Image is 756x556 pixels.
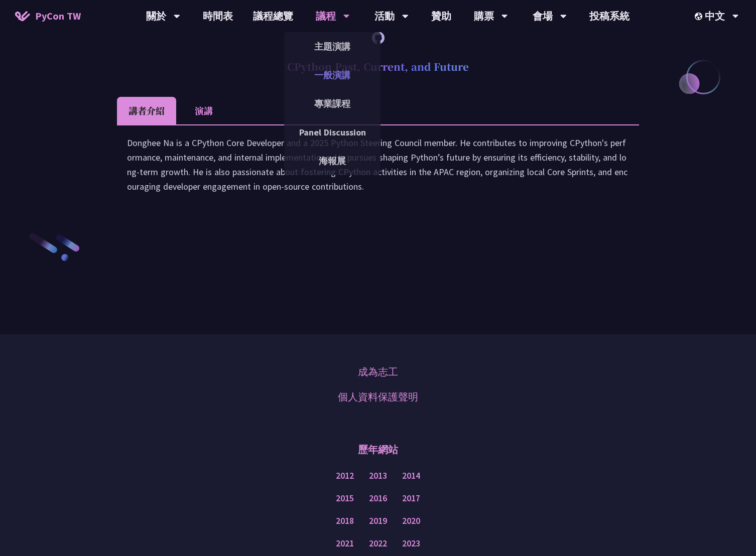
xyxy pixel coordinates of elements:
[284,92,381,115] a: 專業課程
[5,4,91,29] a: PyCon TW
[369,515,387,527] a: 2019
[284,35,381,58] a: 主題演講
[402,492,420,505] a: 2017
[284,120,381,144] a: Panel Discussion
[369,470,387,482] a: 2013
[284,63,381,87] a: 一般演講
[695,13,705,20] img: Locale Icon
[284,149,381,173] a: 海報展
[127,135,629,204] div: Donghee Na is a CPython Core Developer and a 2025 Python Steering Council member. He contributes ...
[358,435,398,465] p: 歷年網站
[336,492,354,505] a: 2015
[176,97,231,124] li: 演講
[35,9,81,24] span: PyCon TW
[402,537,420,550] a: 2023
[15,11,30,21] img: Home icon of PyCon TW 2025
[338,389,418,404] a: 個人資料保護聲明
[117,52,639,82] h2: CPython Past, Current, and Future
[358,364,398,379] a: 成為志工
[402,470,420,482] a: 2014
[336,515,354,527] a: 2018
[336,537,354,550] a: 2021
[402,515,420,527] a: 2020
[369,492,387,505] a: 2016
[369,537,387,550] a: 2022
[336,470,354,482] a: 2012
[117,97,176,124] li: 講者介紹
